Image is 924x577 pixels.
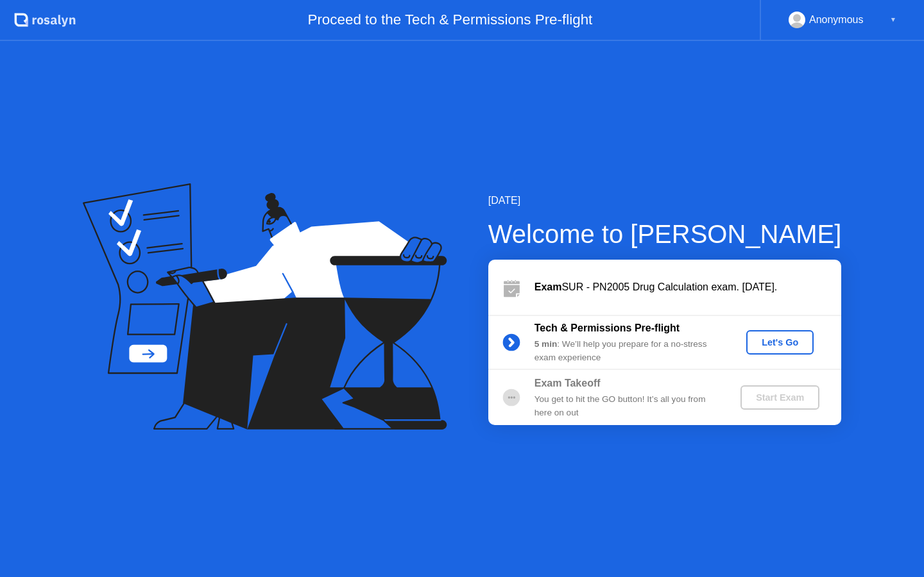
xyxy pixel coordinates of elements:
div: You get to hit the GO button! It’s all you from here on out [535,393,719,419]
div: ▼ [890,12,896,28]
div: Welcome to [PERSON_NAME] [488,215,842,253]
div: Let's Go [751,337,809,347]
b: 5 min [535,339,558,349]
button: Let's Go [746,330,814,355]
div: Anonymous [809,12,864,28]
button: Start Exam [740,385,819,410]
b: Exam [535,281,562,292]
b: Tech & Permissions Pre-flight [535,322,680,333]
div: [DATE] [488,193,842,208]
div: SUR - PN2005 Drug Calculation exam. [DATE]. [535,280,841,295]
div: : We’ll help you prepare for a no-stress exam experience [535,338,719,364]
b: Exam Takeoff [535,378,601,389]
div: Start Exam [746,392,814,403]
